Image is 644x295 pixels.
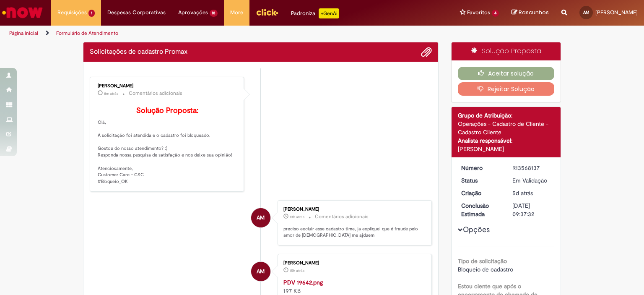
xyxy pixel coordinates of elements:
[452,42,561,60] div: Solução Proposta
[512,189,533,197] time: 25/09/2025 17:11:19
[251,208,270,227] div: Ana Beatriz Muniz De Freitas Miotto
[458,111,555,120] div: Grupo de Atribuição:
[88,10,95,17] span: 1
[467,8,490,17] span: Favoritos
[210,10,218,17] span: 18
[512,164,551,172] div: R13568137
[583,10,589,15] span: AM
[315,213,369,220] small: Comentários adicionais
[98,84,237,89] div: [PERSON_NAME]
[290,214,304,219] span: 13h atrás
[595,9,638,16] span: [PERSON_NAME]
[107,8,166,17] span: Despesas Corporativas
[283,207,423,212] div: [PERSON_NAME]
[178,8,208,17] span: Aprovações
[512,176,551,185] div: Em Validação
[512,189,551,197] div: 25/09/2025 17:11:19
[283,279,323,286] a: PDV 19642.png
[458,136,555,145] div: Analista responsável:
[283,261,423,266] div: [PERSON_NAME]
[290,268,304,273] span: 15h atrás
[512,189,533,197] span: 5d atrás
[455,189,506,197] dt: Criação
[104,91,118,96] time: 30/09/2025 08:53:36
[9,30,38,37] a: Página inicial
[57,8,87,17] span: Requisições
[251,262,270,281] div: Ana Beatriz Muniz De Freitas Miotto
[90,48,187,56] h2: Solicitações de cadastro Promax Histórico de tíquete
[230,8,243,17] span: More
[257,208,265,228] span: AM
[136,106,198,115] b: Solução Proposta:
[1,4,44,21] img: ServiceNow
[98,107,237,185] p: Olá, A solicitação foi atendida e o cadastro foi bloqueado. Gostou do nosso atendimento? :) Respo...
[290,268,304,273] time: 29/09/2025 17:39:28
[283,278,423,295] div: 197 KB
[290,214,304,219] time: 29/09/2025 20:07:44
[458,257,507,265] b: Tipo de solicitação
[257,261,265,282] span: AM
[291,8,339,18] div: Padroniza
[129,90,182,97] small: Comentários adicionais
[455,201,506,218] dt: Conclusão Estimada
[455,164,506,172] dt: Número
[512,201,551,218] div: [DATE] 09:37:32
[283,226,423,239] p: preciso excluir esse cadastro time, ja expliquei que é fraude pelo amor de [DEMOGRAPHIC_DATA] me ...
[492,10,499,17] span: 4
[458,120,555,136] div: Operações - Cadastro de Cliente - Cadastro Cliente
[56,30,118,37] a: Formulário de Atendimento
[421,47,432,57] button: Adicionar anexos
[512,9,549,17] a: Rascunhos
[104,91,118,96] span: 8m atrás
[6,26,423,41] ul: Trilhas de página
[256,6,278,18] img: click_logo_yellow_360x200.png
[519,8,549,16] span: Rascunhos
[458,67,555,80] button: Aceitar solução
[455,176,506,185] dt: Status
[458,145,555,153] div: [PERSON_NAME]
[458,266,513,273] span: Bloqueio de cadastro
[319,8,339,18] p: +GenAi
[458,82,555,96] button: Rejeitar Solução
